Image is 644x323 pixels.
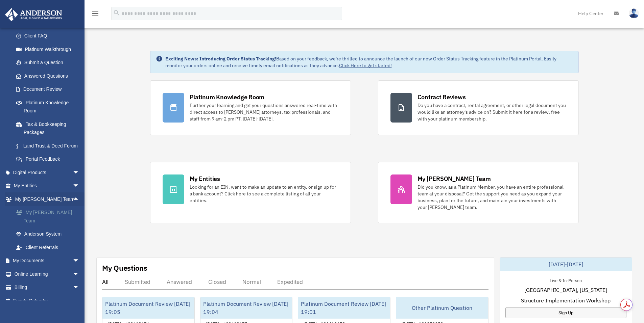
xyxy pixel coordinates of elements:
a: menu [91,12,99,18]
a: Portal Feedback [9,153,90,166]
a: Document Review [9,83,90,96]
a: Answered Questions [9,69,90,83]
div: Platinum Document Review [DATE] 19:05 [102,297,194,319]
div: Normal [242,278,261,285]
div: All [102,278,109,285]
div: Do you have a contract, rental agreement, or other legal document you would like an attorney's ad... [418,102,566,122]
span: arrow_drop_down [73,166,86,180]
a: Online Learningarrow_drop_down [5,267,90,281]
img: User Pic [629,8,639,18]
span: arrow_drop_up [73,192,86,206]
div: Platinum Knowledge Room [190,93,265,101]
a: My Entitiesarrow_drop_down [5,179,90,193]
div: Closed [208,278,226,285]
i: search [113,9,120,17]
i: menu [91,9,99,18]
a: Digital Productsarrow_drop_down [5,166,90,179]
span: arrow_drop_down [73,281,86,295]
span: [GEOGRAPHIC_DATA], [US_STATE] [524,286,607,294]
div: Other Platinum Question [396,297,488,319]
a: Platinum Walkthrough [9,43,90,56]
a: My [PERSON_NAME] Team [9,206,90,227]
a: Submit a Question [9,56,90,70]
a: Billingarrow_drop_down [5,281,90,294]
div: My Questions [102,263,147,273]
div: Further your learning and get your questions answered real-time with direct access to [PERSON_NAM... [190,102,338,122]
div: Expedited [277,278,303,285]
a: My Entities Looking for an EIN, want to make an update to an entity, or sign up for a bank accoun... [150,162,351,223]
span: arrow_drop_down [73,267,86,281]
a: Events Calendar [5,294,90,307]
strong: Exciting News: Introducing Order Status Tracking! [165,56,276,62]
a: Land Trust & Deed Forum [9,139,90,153]
div: My [PERSON_NAME] Team [418,174,491,183]
a: Click Here to get started! [339,62,392,69]
div: [DATE]-[DATE] [500,258,632,271]
a: Platinum Knowledge Room [9,96,90,117]
div: Submitted [125,278,150,285]
a: Tax & Bookkeeping Packages [9,117,90,139]
a: Sign Up [505,307,626,318]
div: Based on your feedback, we're thrilled to announce the launch of our new Order Status Tracking fe... [165,55,573,69]
span: arrow_drop_down [73,254,86,268]
div: My Entities [190,174,220,183]
a: Anderson System [9,227,90,241]
div: Contract Reviews [418,93,466,101]
a: My [PERSON_NAME] Teamarrow_drop_up [5,192,90,206]
div: Platinum Document Review [DATE] 19:04 [200,297,292,319]
div: Did you know, as a Platinum Member, you have an entire professional team at your disposal? Get th... [418,184,566,211]
a: My Documentsarrow_drop_down [5,254,90,268]
div: Answered [167,278,192,285]
a: Client Referrals [9,241,90,254]
div: Looking for an EIN, want to make an update to an entity, or sign up for a bank account? Click her... [190,184,338,204]
span: Structure Implementation Workshop [521,296,611,304]
div: Platinum Document Review [DATE] 19:01 [298,297,390,319]
div: Live & In-Person [544,276,587,284]
span: arrow_drop_down [73,179,86,193]
a: Contract Reviews Do you have a contract, rental agreement, or other legal document you would like... [378,80,579,135]
a: Platinum Knowledge Room Further your learning and get your questions answered real-time with dire... [150,80,351,135]
img: Anderson Advisors Platinum Portal [3,8,64,21]
a: My [PERSON_NAME] Team Did you know, as a Platinum Member, you have an entire professional team at... [378,162,579,223]
a: Client FAQ [9,29,90,43]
